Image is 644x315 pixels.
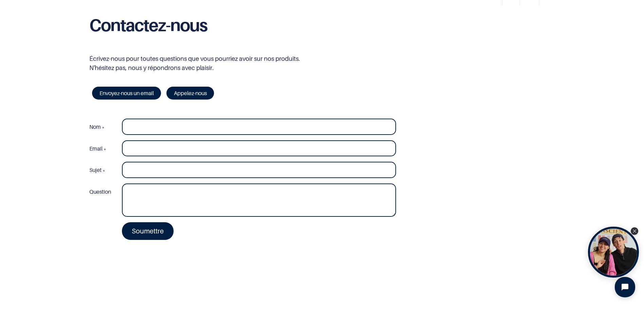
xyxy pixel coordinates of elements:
[588,227,639,278] div: Open Tolstoy
[166,87,214,100] a: Appelez-nous
[631,227,638,235] div: Close Tolstoy widget
[89,145,103,152] span: Email
[588,227,639,278] div: Tolstoy bubble widget
[89,123,101,130] span: Nom
[89,54,396,72] p: Écrivez-nous pour toutes questions que vous pourriez avoir sur nos produits. N'hésitez pas, nous ...
[609,271,641,303] iframe: Tidio Chat
[92,87,161,100] a: Envoyez-nous un email
[588,227,639,278] div: Open Tolstoy widget
[122,222,174,240] a: Soumettre
[89,167,102,173] span: Sujet
[89,188,111,195] span: Question
[89,15,207,35] b: Contactez-nous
